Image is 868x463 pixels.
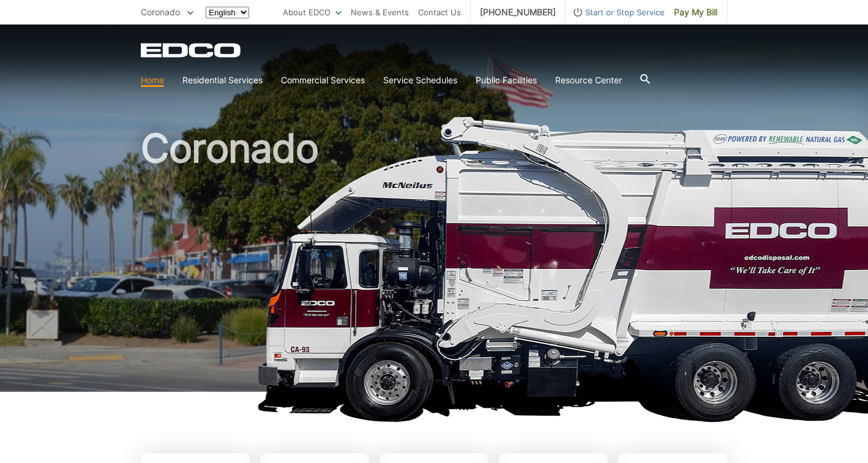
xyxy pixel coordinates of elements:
a: Commercial Services [281,73,365,87]
h1: Coronado [141,129,727,397]
a: Contact Us [418,6,461,19]
span: Pay My Bill [674,6,717,19]
a: Resource Center [555,73,622,87]
a: Service Schedules [383,73,457,87]
a: Home [141,73,164,87]
span: Coronado [141,7,180,17]
a: EDCD logo. Return to the homepage. [141,43,242,58]
select: Select a language [206,7,249,18]
a: News & Events [351,6,409,19]
a: Residential Services [182,73,263,87]
a: Public Facilities [476,73,537,87]
a: About EDCO [283,6,342,19]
